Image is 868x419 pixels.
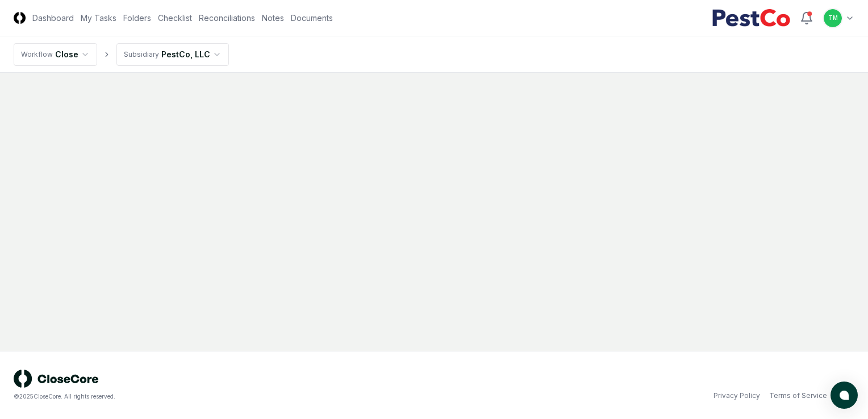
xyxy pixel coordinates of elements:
[291,12,333,24] a: Documents
[158,12,192,24] a: Checklist
[712,9,791,27] img: PestCo logo
[828,14,838,22] span: TM
[21,49,53,60] div: Workflow
[32,12,74,24] a: Dashboard
[124,49,159,60] div: Subsidiary
[14,392,434,401] div: © 2025 CloseCore. All rights reserved.
[199,12,255,24] a: Reconciliations
[81,12,116,24] a: My Tasks
[823,8,843,28] button: TM
[14,370,99,388] img: logo
[262,12,284,24] a: Notes
[14,12,26,24] img: Logo
[14,43,229,66] nav: breadcrumb
[713,391,760,401] a: Privacy Policy
[769,391,827,401] a: Terms of Service
[123,12,151,24] a: Folders
[831,382,858,409] button: atlas-launcher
